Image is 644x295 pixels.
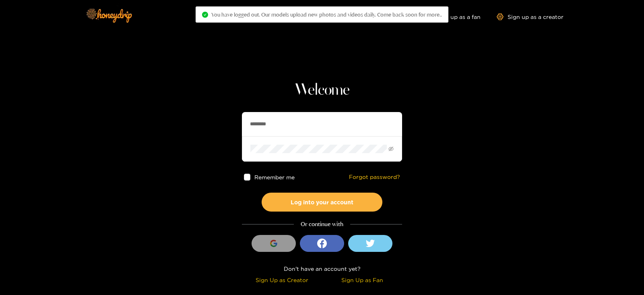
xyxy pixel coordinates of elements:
button: Log into your account [262,193,382,212]
h1: Welcome [242,81,402,100]
div: Don't have an account yet? [242,264,402,273]
span: Remember me [255,174,295,180]
a: Forgot password? [349,174,400,181]
span: check-circle [202,12,208,18]
a: Sign up as a fan [425,13,481,20]
div: Sign Up as Fan [324,275,400,285]
div: Sign Up as Creator [244,275,320,285]
div: Or continue with [242,220,402,229]
span: eye-invisible [388,146,394,152]
a: Sign up as a creator [497,13,563,20]
span: You have logged out. Our models upload new photos and videos daily. Come back soon for more.. [211,11,442,18]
